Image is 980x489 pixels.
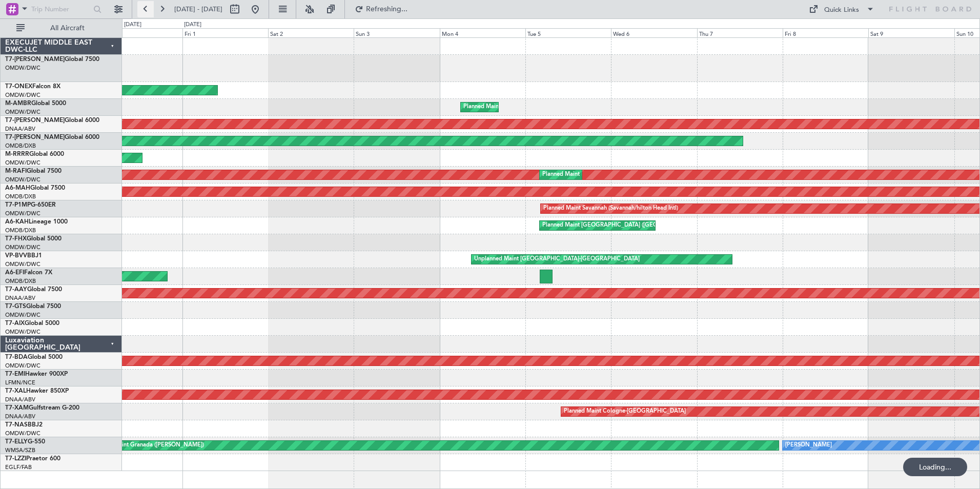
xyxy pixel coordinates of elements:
[5,236,27,242] span: T7-FHX
[440,28,525,37] div: Mon 4
[5,320,25,327] span: T7-AIX
[31,2,90,17] input: Trip Number
[184,21,201,29] div: [DATE]
[5,446,35,454] a: WMSA/SZB
[5,84,32,90] span: T7-ONEX
[11,20,111,36] button: All Aircraft
[5,328,40,336] a: OMDW/DWC
[903,458,967,476] div: Loading...
[5,227,36,234] a: OMDB/DXB
[5,176,40,184] a: OMDW/DWC
[5,371,68,377] a: T7-EMIHawker 900XP
[96,28,182,37] div: Thu 31
[5,159,40,167] a: OMDW/DWC
[5,117,65,124] span: T7-[PERSON_NAME]
[5,56,99,63] a: T7-[PERSON_NAME]Global 7500
[5,185,30,191] span: A6-MAH
[542,218,704,233] div: Planned Maint [GEOGRAPHIC_DATA] ([GEOGRAPHIC_DATA])
[5,277,36,285] a: OMDB/DXB
[5,243,40,251] a: OMDW/DWC
[354,28,439,37] div: Sun 3
[350,1,412,17] button: Refreshing...
[5,125,35,133] a: DNAA/ABV
[5,210,40,217] a: OMDW/DWC
[5,185,65,191] a: A6-MAHGlobal 7500
[99,438,204,453] div: AOG Maint Granada ([PERSON_NAME])
[5,439,45,445] a: T7-ELLYG-550
[5,108,40,116] a: OMDW/DWC
[5,260,40,268] a: OMDW/DWC
[5,202,56,208] a: T7-P1MPG-650ER
[5,371,25,377] span: T7-EMI
[5,64,40,72] a: OMDW/DWC
[697,28,783,37] div: Thu 7
[5,202,31,208] span: T7-P1MP
[5,287,27,293] span: T7-AAY
[5,168,27,174] span: M-RAFI
[5,456,60,462] a: T7-LZZIPraetor 600
[5,430,40,437] a: OMDW/DWC
[365,6,409,13] span: Refreshing...
[5,320,59,327] a: T7-AIXGlobal 5000
[525,28,611,37] div: Tue 5
[5,388,26,394] span: T7-XAL
[5,134,65,140] span: T7-[PERSON_NAME]
[463,99,625,115] div: Planned Maint [GEOGRAPHIC_DATA] ([GEOGRAPHIC_DATA])
[542,167,643,182] div: Planned Maint Dubai (Al Maktoum Intl)
[5,396,35,403] a: DNAA/ABV
[5,303,61,310] a: T7-GTSGlobal 7500
[783,28,868,37] div: Fri 8
[5,219,68,225] a: A6-KAHLineage 1000
[182,28,268,37] div: Fri 1
[824,5,859,15] div: Quick Links
[5,151,64,157] a: M-RRRRGlobal 6000
[5,100,66,107] a: M-AMBRGlobal 5000
[564,404,686,419] div: Planned Maint Cologne-[GEOGRAPHIC_DATA]
[5,379,35,386] a: LFMN/NCE
[5,413,35,420] a: DNAA/ABV
[174,5,222,14] span: [DATE] - [DATE]
[5,303,26,310] span: T7-GTS
[5,456,26,462] span: T7-LZZI
[5,134,99,140] a: T7-[PERSON_NAME]Global 6000
[5,117,99,124] a: T7-[PERSON_NAME]Global 6000
[5,405,29,411] span: T7-XAM
[5,270,52,276] a: A6-EFIFalcon 7X
[611,28,697,37] div: Wed 6
[5,193,36,200] a: OMDB/DXB
[5,236,62,242] a: T7-FHXGlobal 5000
[124,21,141,29] div: [DATE]
[27,25,108,32] span: All Aircraft
[5,362,40,370] a: OMDW/DWC
[5,100,31,107] span: M-AMBR
[5,405,79,411] a: T7-XAMGulfstream G-200
[5,311,40,319] a: OMDW/DWC
[5,253,42,259] a: VP-BVVBBJ1
[5,439,28,445] span: T7-ELLY
[804,1,880,17] button: Quick Links
[543,201,678,216] div: Planned Maint Savannah (Savannah/hilton Head Intl)
[5,168,62,174] a: M-RAFIGlobal 7500
[5,219,29,225] span: A6-KAH
[5,270,24,276] span: A6-EFI
[268,28,354,37] div: Sat 2
[5,354,28,360] span: T7-BDA
[474,252,640,267] div: Unplanned Maint [GEOGRAPHIC_DATA]-[GEOGRAPHIC_DATA]
[785,438,832,453] div: [PERSON_NAME]
[5,354,63,360] a: T7-BDAGlobal 5000
[5,142,36,150] a: OMDB/DXB
[5,84,60,90] a: T7-ONEXFalcon 8X
[5,422,28,428] span: T7-NAS
[5,287,62,293] a: T7-AAYGlobal 7500
[5,388,69,394] a: T7-XALHawker 850XP
[5,151,29,157] span: M-RRRR
[5,463,32,471] a: EGLF/FAB
[5,91,40,99] a: OMDW/DWC
[5,56,65,63] span: T7-[PERSON_NAME]
[5,294,35,302] a: DNAA/ABV
[5,253,27,259] span: VP-BVV
[868,28,954,37] div: Sat 9
[5,422,43,428] a: T7-NASBBJ2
